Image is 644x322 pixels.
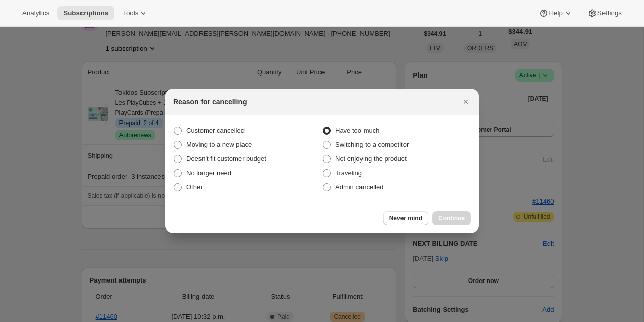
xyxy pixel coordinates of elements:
[335,169,362,177] span: Traveling
[22,9,49,17] span: Analytics
[335,155,407,163] span: Not enjoying the product
[63,9,108,17] span: Subscriptions
[389,214,422,222] span: Never mind
[186,155,266,163] span: Doesn't fit customer budget
[173,97,247,107] h2: Reason for cancelling
[123,9,138,17] span: Tools
[597,9,622,17] span: Settings
[186,141,252,148] span: Moving to a new place
[116,6,154,20] button: Tools
[581,6,628,20] button: Settings
[549,9,562,17] span: Help
[335,183,383,191] span: Admin cancelled
[16,6,55,20] button: Analytics
[186,127,245,134] span: Customer cancelled
[533,6,579,20] button: Help
[335,141,409,148] span: Switching to a competitor
[186,169,231,177] span: No longer need
[186,183,203,191] span: Other
[335,127,379,134] span: Have too much
[57,6,114,20] button: Subscriptions
[459,95,473,109] button: Close
[383,211,428,225] button: Never mind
